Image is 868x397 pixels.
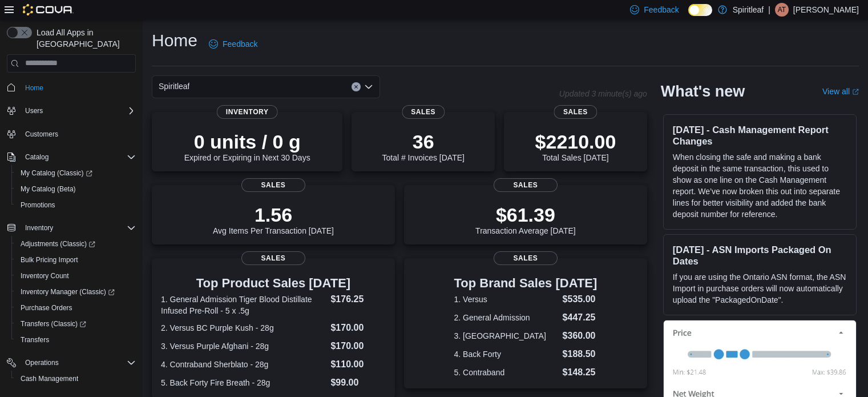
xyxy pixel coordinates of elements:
span: Catalog [21,150,136,164]
button: Clear input [352,82,361,91]
span: Cash Management [16,372,136,386]
span: Inventory [25,223,53,232]
a: Feedback [204,33,262,55]
span: Home [25,83,43,93]
button: Catalog [2,149,140,165]
button: Customers [2,126,140,142]
span: Operations [25,358,59,367]
button: Inventory Count [11,268,140,284]
span: Adjustments (Classic) [16,237,136,251]
span: Users [25,106,43,115]
p: | [768,3,770,17]
dd: $110.00 [330,358,385,371]
dt: 3. Versus Purple Afghani - 28g [161,340,326,352]
h3: [DATE] - Cash Management Report Changes [673,124,847,147]
span: Bulk Pricing Import [16,253,136,267]
span: Customers [21,127,136,141]
span: AT [778,3,786,17]
a: Promotions [16,198,60,212]
button: Bulk Pricing Import [11,252,140,268]
button: My Catalog (Beta) [11,181,140,197]
span: Spiritleaf [159,79,189,93]
a: Cash Management [16,372,83,386]
span: My Catalog (Beta) [21,185,76,194]
span: Inventory Count [21,271,69,280]
a: Transfers (Classic) [16,317,91,331]
dd: $170.00 [330,321,385,335]
span: My Catalog (Beta) [16,182,136,196]
a: My Catalog (Classic) [11,165,140,181]
span: My Catalog (Classic) [16,166,136,180]
button: Open list of options [364,82,373,91]
a: Home [21,81,48,95]
button: Users [21,104,47,118]
button: Transfers [11,332,140,348]
span: Sales [241,251,305,265]
span: Sales [402,105,445,119]
dt: 1. Versus [454,294,558,305]
dt: 5. Contraband [454,367,558,378]
p: 0 units / 0 g [184,130,310,153]
span: Purchase Orders [16,301,136,315]
dd: $170.00 [330,339,385,353]
div: Allen T [775,3,789,17]
span: My Catalog (Classic) [21,169,92,178]
div: Total Sales [DATE] [535,130,616,162]
dd: $188.50 [563,347,597,361]
button: Operations [21,356,63,370]
button: Cash Management [11,371,140,387]
h1: Home [152,29,197,52]
span: Inventory [21,221,136,235]
dt: 4. Contraband Sherblato - 28g [161,359,326,370]
p: Updated 3 minute(s) ago [559,89,647,98]
span: Transfers [21,335,49,344]
button: Purchase Orders [11,300,140,316]
a: Adjustments (Classic) [11,236,140,252]
a: Customers [21,127,63,141]
button: Inventory [21,221,58,235]
a: View allExternal link [822,87,859,96]
div: Transaction Average [DATE] [475,203,576,235]
p: [PERSON_NAME] [793,3,859,17]
span: Customers [25,130,58,139]
span: Transfers (Classic) [16,317,136,331]
p: When closing the safe and making a bank deposit in the same transaction, this used to show as one... [673,151,847,220]
span: Sales [494,178,558,192]
span: Inventory [217,105,278,119]
button: Users [2,103,140,119]
a: Adjustments (Classic) [16,237,100,251]
span: Feedback [223,38,257,50]
span: Transfers [16,333,136,347]
img: Cova [23,4,74,15]
button: Catalog [21,150,53,164]
span: Load All Apps in [GEOGRAPHIC_DATA] [32,27,136,50]
span: Operations [21,356,136,370]
button: Promotions [11,197,140,213]
span: Feedback [644,4,679,15]
h3: Top Product Sales [DATE] [161,276,386,290]
span: Users [21,104,136,118]
span: Transfers (Classic) [21,319,86,328]
span: Dark Mode [688,16,689,17]
span: Catalog [25,153,49,162]
span: Inventory Manager (Classic) [21,287,115,296]
p: $2210.00 [535,130,616,153]
dd: $360.00 [563,329,597,343]
span: Inventory Count [16,269,136,283]
a: Inventory Manager (Classic) [16,285,119,299]
button: Operations [2,355,140,371]
dt: 5. Back Forty Fire Breath - 28g [161,377,326,388]
h2: What's new [661,82,745,101]
dt: 4. Back Forty [454,348,558,360]
a: Purchase Orders [16,301,77,315]
a: Bulk Pricing Import [16,253,83,267]
span: Sales [554,105,597,119]
p: Spiritleaf [733,3,764,17]
button: Home [2,79,140,96]
span: Sales [494,251,558,265]
span: Bulk Pricing Import [21,255,78,264]
button: Inventory [2,220,140,236]
div: Total # Invoices [DATE] [382,130,464,162]
span: Home [21,81,136,95]
span: Sales [241,178,305,192]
